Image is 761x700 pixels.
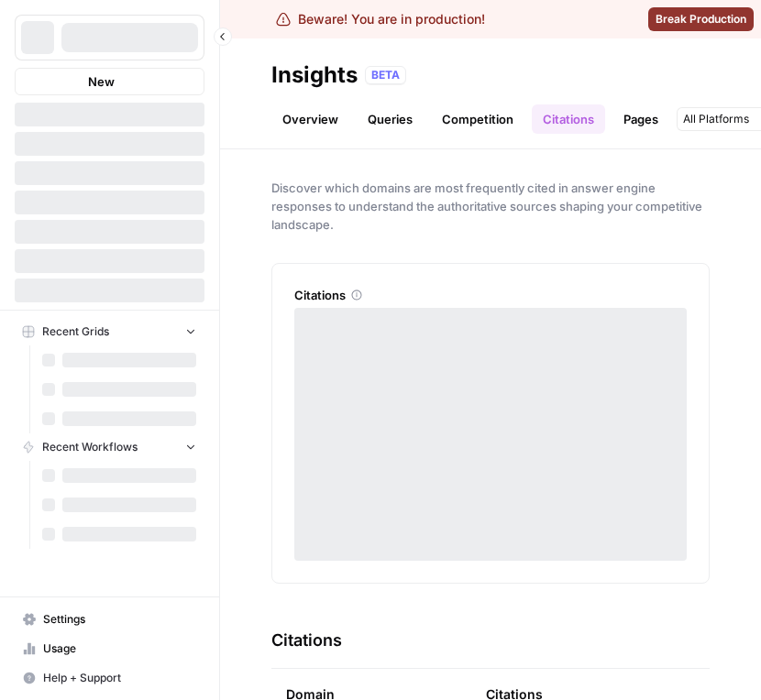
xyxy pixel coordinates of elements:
[43,640,196,657] span: Usage
[15,318,204,345] button: Recent Grids
[42,323,109,340] span: Recent Grids
[532,104,605,134] a: Citations
[365,66,406,84] div: BETA
[357,104,424,134] a: Queries
[431,104,524,134] a: Competition
[271,179,710,234] span: Discover which domains are most frequently cited in answer engine responses to understand the aut...
[271,60,358,90] div: Insights
[294,286,687,304] div: Citations
[88,72,115,91] span: New
[43,670,196,686] span: Help + Support
[276,10,485,28] div: Beware! You are in production!
[42,439,138,455] span: Recent Workflows
[15,663,204,693] button: Help + Support
[271,628,342,653] h3: Citations
[271,104,349,134] a: Overview
[15,433,204,461] button: Recent Workflows
[612,104,669,134] a: Pages
[15,605,204,634] a: Settings
[15,634,204,663] a: Usage
[15,68,204,95] button: New
[656,11,746,27] span: Break Production
[648,7,754,31] button: Break Production
[43,611,196,628] span: Settings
